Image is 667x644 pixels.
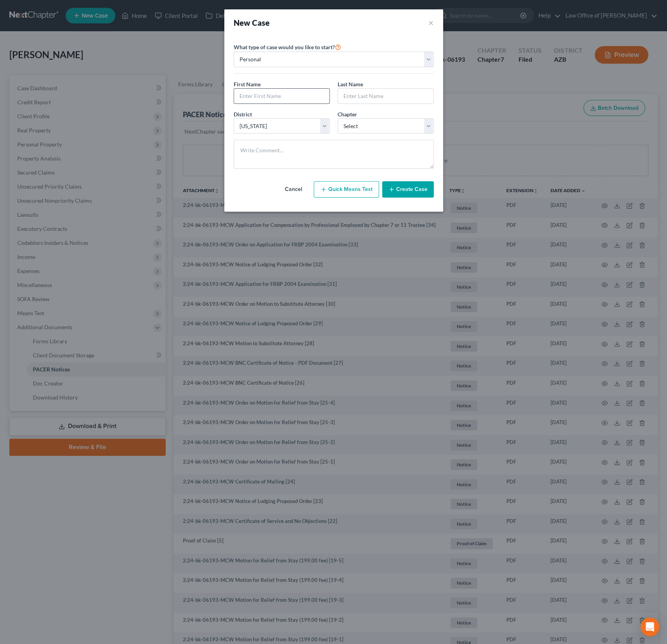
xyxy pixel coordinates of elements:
[234,111,252,118] span: District
[428,17,434,28] button: ×
[234,42,341,52] label: What type of case would you like to start?
[234,89,329,103] input: Enter First Name
[234,81,261,87] span: First Name
[338,89,433,103] input: Enter Last Name
[338,111,357,118] span: Chapter
[338,81,363,87] span: Last Name
[382,181,434,198] button: Create Case
[314,181,379,198] button: Quick Means Test
[234,18,270,27] strong: New Case
[640,617,659,636] div: Open Intercom Messenger
[276,182,311,197] button: Cancel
